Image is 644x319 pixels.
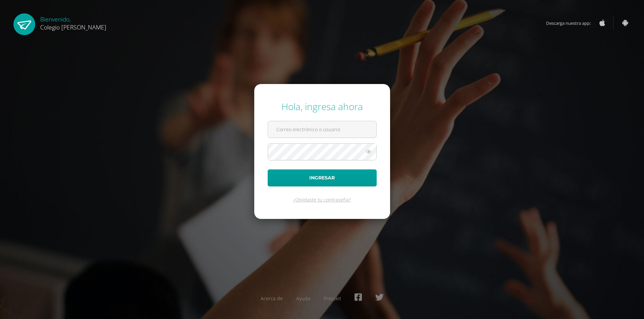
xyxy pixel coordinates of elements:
[268,100,377,113] div: Hola, ingresa ahora
[546,17,597,29] span: Descarga nuestra app:
[40,13,106,31] div: Bienvenido,
[261,295,283,302] a: Acerca de
[268,169,377,186] button: Ingresar
[268,121,376,138] input: Correo electrónico o usuario
[324,295,341,302] a: Presskit
[293,196,351,203] a: ¿Olvidaste tu contraseña?
[296,295,310,302] a: Ayuda
[40,23,106,31] span: Colegio [PERSON_NAME]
